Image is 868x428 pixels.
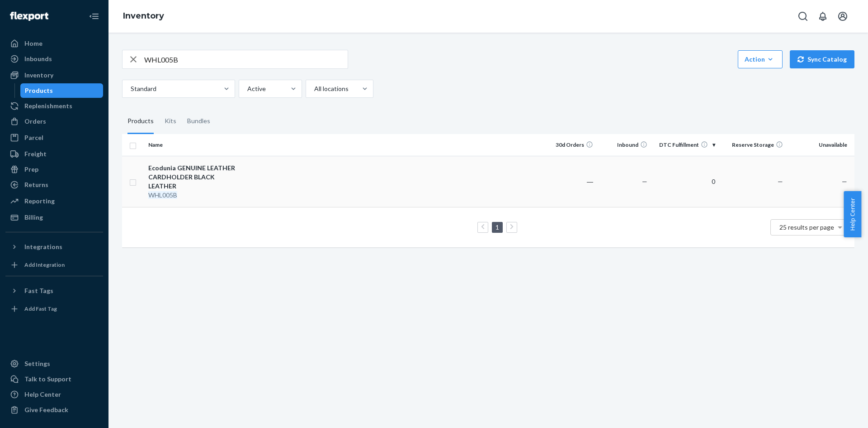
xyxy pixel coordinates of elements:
div: Prep [24,165,38,174]
input: All locations [313,84,314,93]
th: Unavailable [787,134,854,156]
th: DTC Fulfillment [651,134,719,156]
em: WHL005B [148,191,177,199]
div: Orders [24,117,46,126]
button: Action [738,50,783,68]
button: Close Navigation [85,7,103,25]
ol: breadcrumbs [116,3,171,29]
button: Open notifications [814,7,832,25]
div: Action [745,55,776,64]
a: Parcel [5,130,103,145]
div: Products [25,86,53,95]
button: Sync Catalog [790,50,854,68]
a: Inbounds [5,52,103,66]
div: Inventory [24,71,53,80]
a: Inventory [5,68,103,82]
th: Inbound [597,134,651,156]
td: ― [542,156,597,207]
span: 25 results per page [779,223,834,231]
button: Fast Tags [5,284,103,298]
a: Add Integration [5,258,103,272]
div: Home [24,39,42,48]
div: Add Integration [24,261,65,269]
a: Home [5,36,103,51]
th: 30d Orders [542,134,597,156]
a: Orders [5,114,103,129]
a: Replenishments [5,99,103,113]
div: Replenishments [24,101,72,111]
div: Freight [24,149,47,159]
img: Flexport logo [10,12,48,21]
a: Settings [5,356,103,371]
a: Add Fast Tag [5,302,103,316]
span: — [642,178,647,185]
td: 0 [651,156,719,207]
button: Open account menu [834,7,852,25]
div: Add Fast Tag [24,305,57,313]
th: Reserve Storage [719,134,787,156]
a: Page 1 is your current page [494,223,501,231]
input: Active [246,84,247,93]
div: Fast Tags [24,286,53,295]
a: Talk to Support [5,372,103,386]
span: — [842,178,847,185]
a: Prep [5,162,103,177]
div: Integrations [24,242,62,251]
div: Bundles [187,109,210,134]
div: Returns [24,180,48,189]
div: Billing [24,213,43,222]
div: Parcel [24,133,43,142]
a: Freight [5,147,103,161]
div: Products [127,109,154,134]
a: Billing [5,210,103,225]
div: Ecodunia GENUINE LEATHER CARDHOLDER BLACK LEATHER [148,164,243,191]
button: Open Search Box [794,7,812,25]
a: Returns [5,178,103,192]
th: Name [145,134,246,156]
div: Give Feedback [24,405,68,414]
div: Settings [24,359,50,368]
div: Inbounds [24,54,52,63]
a: Help Center [5,387,103,402]
input: Standard [130,84,131,93]
button: Integrations [5,240,103,254]
a: Reporting [5,194,103,208]
button: Give Feedback [5,403,103,417]
div: Help Center [24,390,61,399]
div: Reporting [24,197,55,206]
div: Kits [165,109,176,134]
div: Talk to Support [24,375,71,384]
a: Products [20,83,104,98]
a: Inventory [123,11,164,21]
input: Search inventory by name or sku [144,50,348,68]
span: — [778,178,783,185]
button: Help Center [844,191,861,237]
